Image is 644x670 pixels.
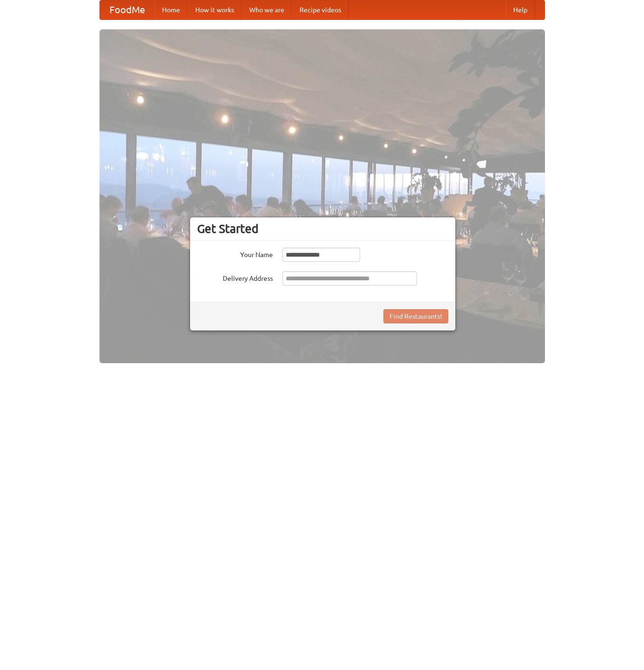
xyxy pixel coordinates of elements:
[154,0,188,19] a: Home
[197,248,273,259] label: Your Name
[383,309,448,323] button: Find Restaurants!
[197,271,273,283] label: Delivery Address
[188,0,242,19] a: How it works
[506,0,535,19] a: Help
[100,0,154,19] a: FoodMe
[197,222,448,236] h3: Get Started
[292,0,349,19] a: Recipe videos
[242,0,292,19] a: Who we are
